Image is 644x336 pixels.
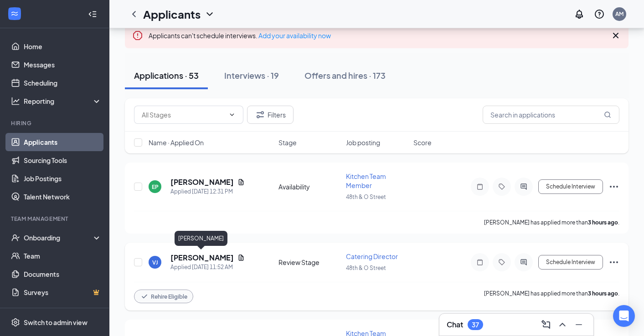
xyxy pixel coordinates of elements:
[304,70,386,81] div: Offers and hires · 173
[170,253,234,263] h5: [PERSON_NAME]
[170,177,234,187] h5: [PERSON_NAME]
[204,9,215,20] svg: ChevronDown
[555,317,570,332] button: ChevronUp
[413,138,432,147] span: Score
[88,10,97,19] svg: Collapse
[134,70,199,81] div: Applications · 53
[24,169,102,188] a: Job Postings
[572,317,586,332] button: Minimize
[11,318,20,327] svg: Settings
[608,181,619,192] svg: Ellipses
[175,231,227,246] div: [PERSON_NAME]
[24,247,102,265] a: Team
[24,283,102,301] a: SurveysCrown
[610,30,621,41] svg: Cross
[588,219,618,226] b: 3 hours ago
[557,319,568,330] svg: ChevronUp
[228,111,236,118] svg: ChevronDown
[149,138,204,147] span: Name · Applied On
[278,138,297,147] span: Stage
[615,10,623,18] div: AM
[24,188,102,206] a: Talent Network
[132,30,143,41] svg: Error
[613,305,635,327] div: Open Intercom Messenger
[149,31,331,40] span: Applicants can't schedule interviews.
[539,317,553,332] button: ComposeMessage
[237,178,245,186] svg: Document
[538,179,603,194] button: Schedule Interview
[24,318,88,327] div: Switch to admin view
[142,110,225,120] input: All Stages
[11,215,100,223] div: Team Management
[24,56,102,74] a: Messages
[496,183,507,190] svg: Tag
[541,319,551,330] svg: ComposeMessage
[255,109,266,120] svg: Filter
[346,172,386,189] span: Kitchen Team Member
[604,111,611,118] svg: MagnifyingGlass
[11,97,20,106] svg: Analysis
[518,183,529,190] svg: ActiveChat
[258,31,331,40] a: Add your availability now
[24,74,102,92] a: Scheduling
[24,37,102,56] a: Home
[10,9,19,18] svg: WorkstreamLogo
[24,151,102,169] a: Sourcing Tools
[24,133,102,151] a: Applicants
[484,290,619,303] p: [PERSON_NAME] has applied more than .
[11,233,20,242] svg: UserCheck
[496,259,507,266] svg: Tag
[484,219,619,226] p: [PERSON_NAME] has applied more than .
[170,187,245,196] div: Applied [DATE] 12:31 PM
[247,106,294,124] button: Filter Filters
[474,259,485,266] svg: Note
[518,259,529,266] svg: ActiveChat
[278,258,340,267] div: Review Stage
[608,257,619,268] svg: Ellipses
[346,252,398,260] span: Catering Director
[574,9,585,20] svg: Notifications
[483,106,619,124] input: Search in applications
[573,319,584,330] svg: Minimize
[278,182,340,191] div: Availability
[346,138,380,147] span: Job posting
[588,290,618,297] b: 3 hours ago
[151,293,187,300] span: Rehire Eligible
[24,233,94,242] div: Onboarding
[140,292,149,301] svg: Checkmark
[129,9,139,20] svg: ChevronLeft
[472,321,479,329] div: 37
[346,193,386,200] span: 48th & O Street
[447,320,463,330] h3: Chat
[11,119,100,127] div: Hiring
[474,183,485,190] svg: Note
[170,263,245,272] div: Applied [DATE] 11:52 AM
[594,9,605,20] svg: QuestionInfo
[237,254,245,261] svg: Document
[24,97,102,106] div: Reporting
[224,70,279,81] div: Interviews · 19
[152,259,158,266] div: VJ
[143,6,201,22] h1: Applicants
[346,265,386,271] span: 48th & O Street
[152,183,159,191] div: EP
[24,265,102,283] a: Documents
[538,255,603,270] button: Schedule Interview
